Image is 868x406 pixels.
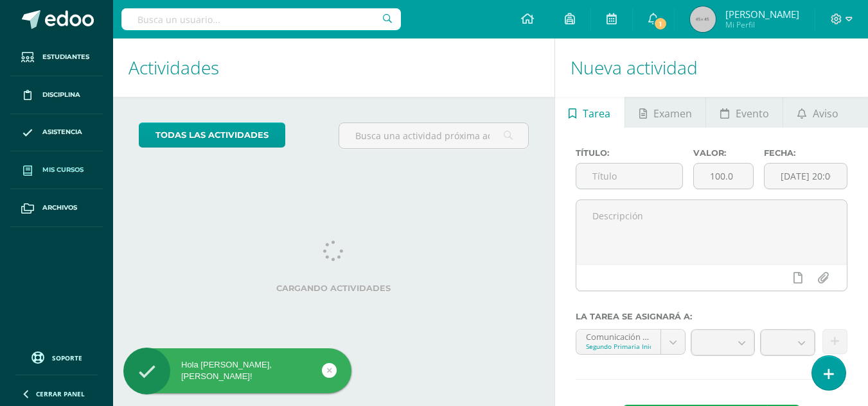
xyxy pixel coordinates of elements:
[10,151,103,189] a: Mis cursos
[139,123,285,148] a: todas las Actividades
[10,76,103,114] a: Disciplina
[339,123,527,148] input: Busca una actividad próxima aquí...
[571,38,853,97] h1: Nueva actividad
[583,98,610,129] span: Tarea
[42,165,84,175] span: Mis cursos
[586,342,651,351] div: Segundo Primaria Inicial
[764,148,847,158] label: Fecha:
[653,17,668,31] span: 1
[694,164,753,189] input: Puntos máximos
[15,348,98,366] a: Soporte
[10,114,103,152] a: Asistencia
[690,6,716,32] img: 45x45
[139,283,529,293] label: Cargando actividades
[555,97,624,128] a: Tarea
[653,98,692,129] span: Examen
[42,90,80,100] span: Disciplina
[693,148,754,158] label: Valor:
[52,353,82,362] span: Soporte
[813,98,838,129] span: Aviso
[121,8,401,30] input: Busca un usuario...
[586,330,651,342] div: Comunicación y Lenguaje L.1 'A'
[576,312,847,321] label: La tarea se asignará a:
[783,97,852,128] a: Aviso
[42,52,89,62] span: Estudiantes
[725,19,799,30] span: Mi Perfil
[625,97,705,128] a: Examen
[10,189,103,227] a: Archivos
[36,389,85,398] span: Cerrar panel
[765,164,847,189] input: Fecha de entrega
[725,8,799,21] span: [PERSON_NAME]
[706,97,783,128] a: Evento
[42,127,82,137] span: Asistencia
[42,203,77,213] span: Archivos
[128,38,539,97] h1: Actividades
[576,148,683,158] label: Título:
[576,330,686,354] a: Comunicación y Lenguaje L.1 'A'Segundo Primaria Inicial
[736,98,769,129] span: Evento
[123,359,351,382] div: Hola [PERSON_NAME], [PERSON_NAME]!
[576,164,682,189] input: Título
[10,38,103,76] a: Estudiantes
